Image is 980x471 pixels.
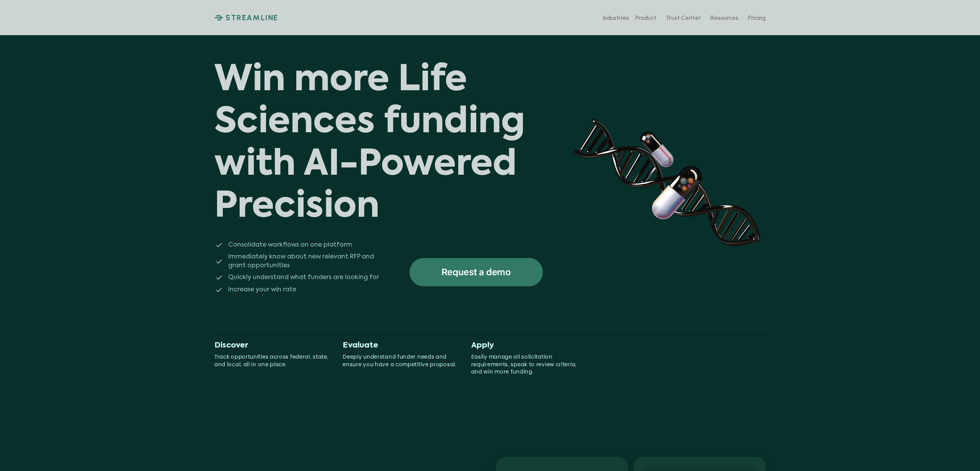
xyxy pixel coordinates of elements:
[635,14,657,21] p: Product
[471,353,587,376] p: Easily manage all solicitation requirements, speak to review criteria, and win more funding.
[748,11,766,24] a: Pricing
[603,14,629,21] p: Industries
[410,258,543,286] a: Request a demo
[748,14,766,21] p: Pricing
[343,353,459,368] p: Deeply understand funder needs and ensure you have a competitive proposal.
[441,267,511,277] p: Request a demo
[225,13,278,22] p: STREAMLINE
[710,11,738,24] a: Resources
[228,286,385,294] p: Increase your win rate
[214,341,330,350] p: Discover
[710,14,738,21] p: Resources
[228,273,385,282] p: Quickly understand what funders are looking for
[343,341,459,350] p: Evaluate
[666,11,701,24] a: Trust Center
[228,253,385,270] p: Immediately know about new relevant RFP and grant opportunities
[666,14,701,21] p: Trust Center
[214,60,285,102] p: Win
[214,353,330,368] p: Track opportunities across federal, state, and local, all in one place.
[214,13,278,22] a: STREAMLINE
[228,241,385,249] p: Consolidate workflows on one platform
[471,341,587,350] p: Apply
